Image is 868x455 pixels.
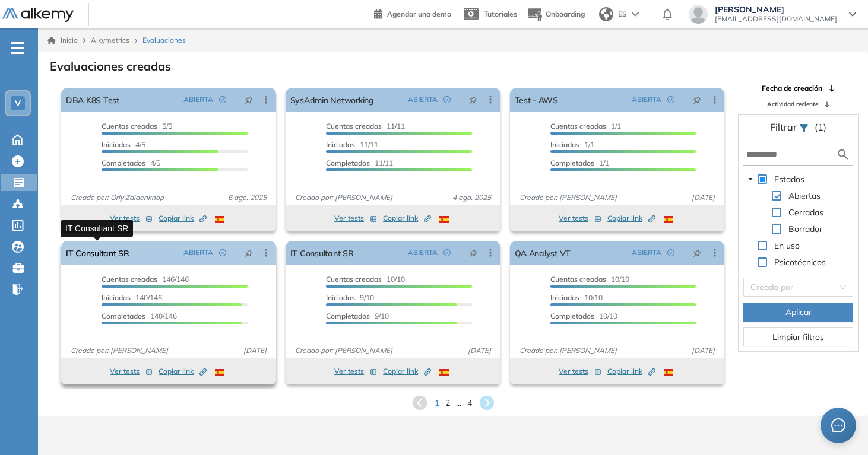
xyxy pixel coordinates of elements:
span: 1/1 [550,140,594,149]
span: check-circle [667,96,674,103]
span: pushpin [469,95,477,104]
span: pushpin [693,95,701,104]
button: Ver tests [334,211,377,225]
span: Completados [102,158,145,167]
span: ABIERTA [183,247,213,258]
span: 9/10 [326,311,389,320]
span: Completados [102,311,145,320]
span: Iniciadas [102,293,131,302]
span: Creado por: [PERSON_NAME] [515,345,622,356]
span: 4/5 [102,158,160,167]
span: Tutoriales [484,9,517,18]
span: pushpin [693,248,701,257]
span: message [831,418,845,432]
span: ... [456,397,461,409]
span: En uso [772,238,802,253]
span: Abiertas [786,189,823,203]
a: Inicio [47,35,78,46]
span: 140/146 [102,311,177,320]
button: pushpin [684,90,710,109]
span: 10/10 [550,275,629,284]
span: ABIERTA [408,247,438,258]
span: Iniciadas [326,140,355,149]
button: Ver tests [559,211,601,225]
span: Psicotécnicos [774,257,826,268]
span: Alkymetrics [91,36,129,44]
a: SysAdmin Networking [290,88,374,112]
button: pushpin [460,90,486,109]
span: ABIERTA [632,94,661,105]
i: - [11,47,24,49]
span: 11/11 [326,158,393,167]
span: [PERSON_NAME] [715,5,837,14]
span: ES [618,9,627,20]
span: Copiar link [159,366,207,377]
button: Copiar link [383,211,431,225]
span: Estados [774,174,804,184]
button: pushpin [236,243,262,262]
span: 5/5 [102,122,172,131]
img: ESP [439,216,449,223]
span: Fecha de creación [762,83,822,94]
button: Copiar link [159,211,207,225]
span: [EMAIL_ADDRESS][DOMAIN_NAME] [715,14,837,24]
button: Limpiar filtros [743,327,853,346]
span: Iniciadas [550,293,579,302]
span: Evaluaciones [142,35,186,46]
span: V [15,98,21,108]
a: QA Analyst VT [515,241,571,265]
img: Logo [2,8,74,23]
a: Agendar una demo [374,6,451,20]
span: Completados [326,158,370,167]
span: Completados [550,311,594,320]
span: Borrador [786,222,825,236]
img: ESP [664,216,673,223]
span: Estados [772,172,807,186]
a: DBA K8S Test [66,88,119,112]
span: Agendar una demo [387,9,451,18]
button: Copiar link [607,364,655,378]
img: ESP [215,216,224,223]
span: 10/10 [326,275,405,284]
span: Limpiar filtros [772,330,824,343]
span: Borrador [788,224,822,234]
span: Psicotécnicos [772,255,828,269]
span: Cuentas creadas [326,275,382,284]
span: 6 ago. 2025 [223,192,271,203]
span: ABIERTA [408,94,438,105]
a: Test - AWS [515,88,558,112]
span: En uso [774,240,800,251]
span: caret-down [747,176,753,182]
span: [DATE] [463,345,496,356]
span: Copiar link [383,213,431,224]
button: Copiar link [607,211,655,225]
button: Copiar link [159,364,207,378]
span: Cuentas creadas [102,275,157,284]
button: Aplicar [743,303,853,322]
span: pushpin [245,248,253,257]
span: 146/146 [102,275,189,284]
span: (1) [815,120,826,134]
span: check-circle [443,96,451,103]
span: ABIERTA [183,94,213,105]
span: 11/11 [326,122,405,131]
span: Copiar link [383,366,431,377]
img: ESP [664,369,673,376]
span: check-circle [219,249,226,256]
img: ESP [439,369,449,376]
button: pushpin [236,90,262,109]
span: pushpin [469,248,477,257]
img: ESP [215,369,224,376]
span: Copiar link [607,213,655,224]
button: Ver tests [559,364,601,378]
span: check-circle [443,249,451,256]
button: Ver tests [110,364,153,378]
span: Cuentas creadas [102,122,157,131]
button: pushpin [460,243,486,262]
button: Onboarding [527,2,585,27]
span: Copiar link [159,213,207,224]
span: Completados [550,158,594,167]
span: Copiar link [607,366,655,377]
button: Copiar link [383,364,431,378]
span: Actividad reciente [767,100,818,109]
